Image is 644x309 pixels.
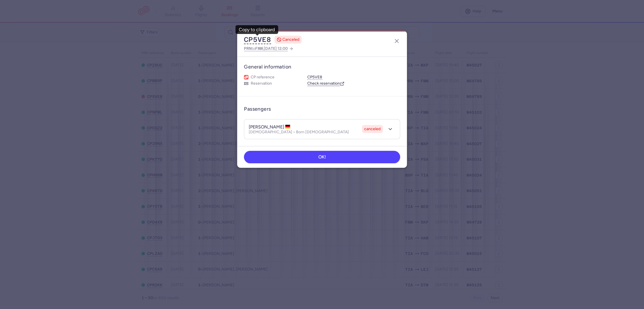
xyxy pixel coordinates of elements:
[244,46,252,51] span: PRN
[251,75,274,80] span: CP reference
[282,37,299,42] span: CANCELED
[264,46,288,51] span: [DATE] 12:00
[244,151,400,163] button: OK!
[364,126,381,132] span: canceled
[318,154,326,160] span: OK!
[244,35,271,44] button: CP5VE8
[255,46,263,51] span: FMM
[244,45,293,52] a: PRNtoFMM,[DATE] 12:00
[249,124,291,130] h4: [PERSON_NAME]
[244,106,271,112] h3: Passengers
[251,81,272,86] span: Reservation
[239,27,275,32] div: Copy to clipboard
[249,130,349,134] p: [DEMOGRAPHIC_DATA] • Born [DEMOGRAPHIC_DATA]
[244,64,400,70] h3: General information
[244,45,288,52] span: to ,
[307,81,344,86] a: Check reservation
[307,75,322,80] button: CP5VE8
[244,75,248,80] figure: 1L airline logo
